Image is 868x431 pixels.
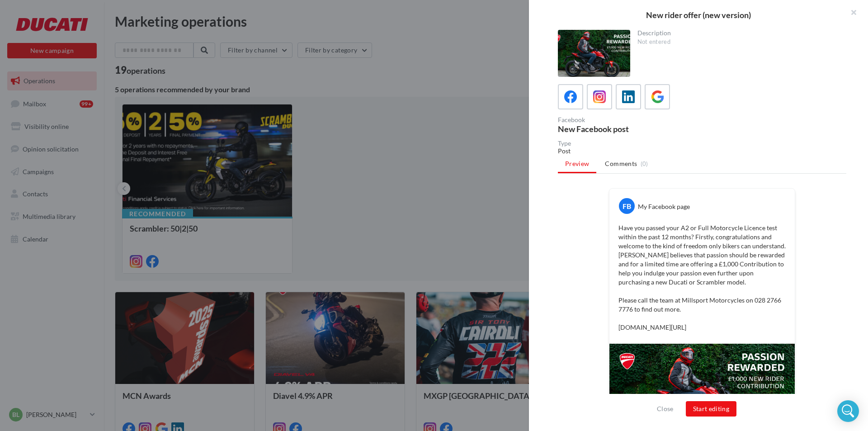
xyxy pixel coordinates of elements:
div: Not entered [637,38,840,46]
div: New Facebook post [558,125,698,133]
div: Description [637,30,840,36]
div: Facebook [558,117,698,123]
p: Have you passed your A2 or Full Motorcycle Licence test within the past 12 months? Firstly, congr... [618,223,786,332]
div: My Facebook page [638,202,690,211]
div: Post [558,147,846,156]
button: Start editing [686,401,737,417]
span: Comments [605,159,637,168]
span: (0) [641,160,648,167]
div: Open Intercom Messenger [837,400,859,422]
div: New rider offer (new version) [543,11,854,19]
div: FB [619,198,635,214]
div: Type [558,140,846,147]
button: Close [653,403,677,414]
